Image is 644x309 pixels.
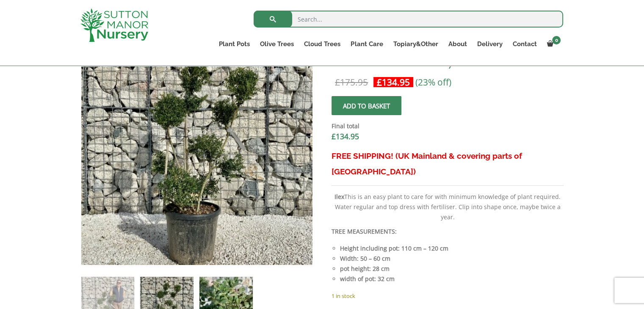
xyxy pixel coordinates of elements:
[415,76,451,88] span: (23% off)
[332,131,359,141] bdi: 134.95
[332,227,397,235] strong: TREE MEASUREMENTS:
[377,76,382,88] span: £
[254,11,563,28] input: Search...
[542,38,563,50] a: 0
[340,244,448,252] strong: Height including pot: 110 cm – 120 cm
[340,265,390,273] strong: pot height: 28 cm
[345,38,388,50] a: Plant Care
[443,38,472,50] a: About
[335,76,340,88] span: £
[552,36,561,44] span: 0
[472,38,507,50] a: Delivery
[332,34,563,69] h1: Ilex Crenata Kinme Pom Pon Cloud Tree H127
[332,148,563,179] h3: FREE SHIPPING! (UK Mainland & covering parts of [GEOGRAPHIC_DATA])
[340,254,390,262] strong: Width: 50 – 60 cm
[388,38,443,50] a: Topiary&Other
[80,8,148,42] img: logo
[332,121,563,131] dt: Final total
[507,38,542,50] a: Contact
[332,192,563,222] p: This is an easy plant to care for with minimum knowledge of plant required. Water regular and top...
[332,131,336,141] span: £
[332,291,563,301] p: 1 in stock
[340,275,395,283] strong: width of pot: 32 cm
[255,38,299,50] a: Olive Trees
[377,76,410,88] bdi: 134.95
[332,96,401,115] button: Add to basket
[214,38,255,50] a: Plant Pots
[335,76,368,88] bdi: 175.95
[334,193,344,201] b: Ilex
[299,38,345,50] a: Cloud Trees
